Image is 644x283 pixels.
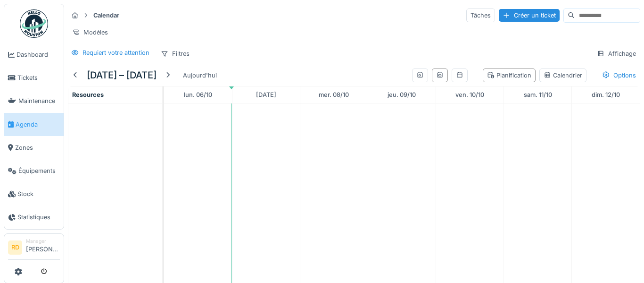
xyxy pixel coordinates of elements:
a: Dashboard [4,43,64,66]
a: Maintenance [4,89,64,112]
a: Tickets [4,66,64,89]
a: 11 octobre 2025 [521,88,554,101]
div: Options [598,69,640,82]
h5: [DATE] – [DATE] [87,69,157,81]
a: 7 octobre 2025 [254,88,279,101]
span: Resources [72,91,104,98]
a: Équipements [4,159,64,182]
a: 9 octobre 2025 [385,88,418,101]
a: RD Manager[PERSON_NAME] [8,238,60,260]
span: Stock [17,189,60,198]
div: Manager [26,238,60,245]
span: Maintenance [18,96,60,105]
a: Zones [4,136,64,159]
li: [PERSON_NAME] [26,238,60,258]
a: 10 octobre 2025 [453,88,487,101]
a: Stock [4,182,64,206]
img: Badge_color-CXgf-gQk.svg [20,9,48,38]
div: Aujourd'hui [179,69,221,82]
div: Modèles [68,26,112,39]
a: Statistiques [4,206,64,229]
span: Zones [15,143,60,152]
li: RD [8,240,22,255]
a: 6 octobre 2025 [182,88,215,101]
span: Équipements [18,166,60,175]
div: Requiert votre attention [83,48,149,57]
div: Planification [487,71,531,80]
div: Filtres [157,47,194,60]
span: Agenda [16,120,60,129]
span: Tickets [17,73,60,82]
a: Agenda [4,113,64,136]
div: Calendrier [544,71,582,80]
a: 8 octobre 2025 [316,88,351,101]
span: Statistiques [17,213,60,222]
div: Affichage [593,47,640,60]
span: Dashboard [17,50,60,59]
div: Tâches [466,9,495,22]
strong: Calendar [90,11,123,20]
a: 12 octobre 2025 [589,88,622,101]
div: Créer un ticket [499,9,560,22]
